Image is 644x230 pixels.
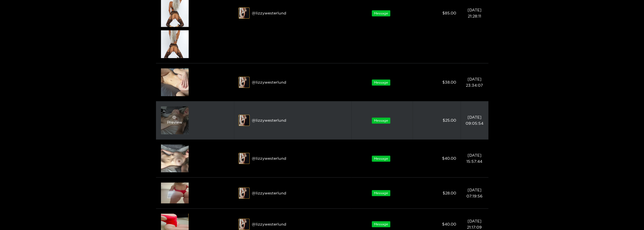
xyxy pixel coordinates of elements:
[239,115,250,126] img: noxgv-whatsapp-image-2023-01-25-at-16-04-59.jpeg
[442,222,456,226] span: $ 40.00
[239,8,250,19] img: noxgv-whatsapp-image-2023-01-25-at-16-04-59.jpeg
[372,79,390,86] span: Message
[468,8,481,18] span: [DATE] 21:28:11
[372,10,390,16] span: Message
[466,115,483,125] span: [DATE] 09:05:54
[372,190,390,196] span: Message
[238,7,347,19] div: @ lizzywesterlund
[239,153,250,164] img: noxgv-whatsapp-image-2023-01-25-at-16-04-59.jpeg
[442,80,456,84] span: $ 38.00
[443,191,456,195] span: $ 28.00
[238,77,347,88] div: @ lizzywesterlund
[239,188,250,199] img: noxgv-whatsapp-image-2023-01-25-at-16-04-59.jpeg
[466,153,482,163] span: [DATE] 15:57:44
[443,118,456,122] span: $ 25.00
[466,77,483,87] span: [DATE] 23:34:07
[161,182,189,203] img: AurSO-2.06041675.png
[372,221,390,227] span: Message
[372,117,390,124] span: Message
[167,115,181,119] span: eye
[238,187,347,199] div: @ lizzywesterlund
[167,115,182,125] div: Preview
[372,156,390,162] span: Message
[238,153,347,164] div: @ lizzywesterlund
[238,219,347,230] div: @ lizzywesterlund
[239,77,250,88] img: noxgv-whatsapp-image-2023-01-25-at-16-04-59.jpeg
[442,11,456,15] span: $ 85.00
[466,188,483,198] span: [DATE] 07:19:56
[442,156,456,160] span: $ 40.00
[467,219,482,229] span: [DATE] 21:17:09
[239,219,250,230] img: noxgv-whatsapp-image-2023-01-25-at-16-04-59.jpeg
[238,115,347,126] div: @ lizzywesterlund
